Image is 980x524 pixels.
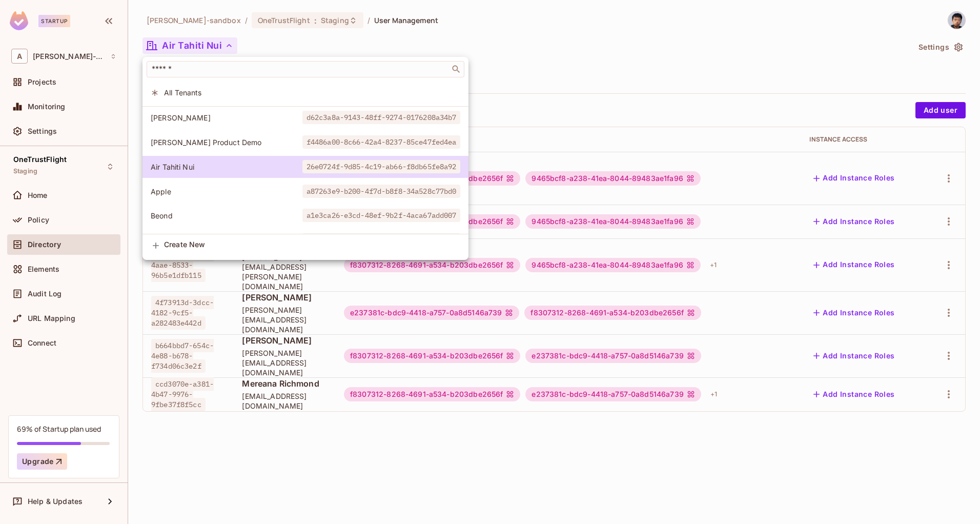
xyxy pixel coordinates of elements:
span: a1e3ca26-e3cd-48ef-9b2f-4aca67add007 [302,209,461,222]
div: Show only users with a role in this tenant: Air Tahiti Nui [142,156,468,178]
span: Beond [151,211,302,220]
div: Show only users with a role in this tenant: Apple [142,180,468,203]
span: Create New [164,240,460,249]
span: f4486a00-8c66-42a4-8237-85ce47fed4ea [302,135,461,149]
span: Air Tahiti Nui [151,162,302,172]
span: 39b1ed74-526e-4673-acfb-e602bf0a416f [302,233,461,247]
span: 26e0724f-9d85-4c19-ab66-f8db65fe8a92 [302,160,461,173]
div: Show only users with a role in this tenant: CAE [142,229,468,251]
span: Apple [151,187,302,196]
span: [PERSON_NAME] [151,113,302,123]
span: [PERSON_NAME] Product Demo [151,137,302,147]
div: Show only users with a role in this tenant: Aaron Product Demo [142,131,468,153]
span: a87263e9-b200-4f7d-b8f8-34a528c77bd0 [302,185,461,198]
div: Show only users with a role in this tenant: Beond [142,205,468,227]
span: All Tenants [164,88,460,97]
span: d62c3a8a-9143-48ff-9274-0176208a34b7 [302,111,461,124]
div: Show only users with a role in this tenant: Aaron Demo [142,107,468,129]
